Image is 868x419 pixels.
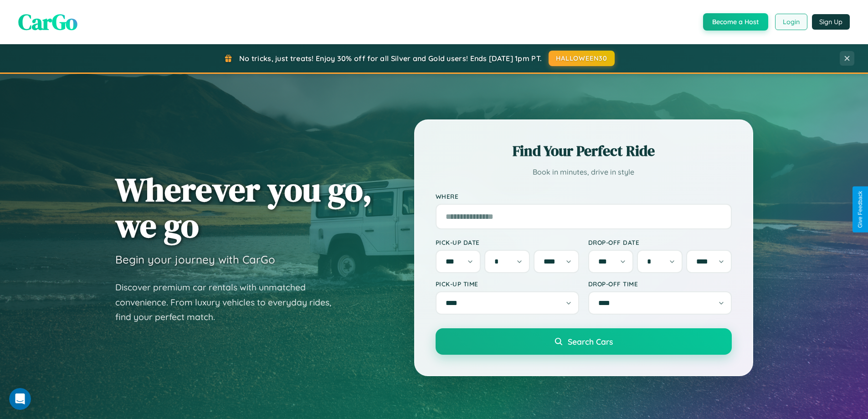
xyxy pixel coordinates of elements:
[568,336,613,347] span: Search Cars
[436,166,732,179] p: Book in minutes, drive in style
[115,253,275,266] h3: Begin your journey with CarGo
[549,51,615,66] button: HALLOWEEN30
[588,280,732,288] label: Drop-off Time
[703,13,768,31] button: Become a Host
[775,14,807,30] button: Login
[239,54,542,63] span: No tricks, just treats! Enjoy 30% off for all Silver and Gold users! Ends [DATE] 1pm PT.
[436,238,579,246] label: Pick-up Date
[588,238,732,246] label: Drop-off Date
[857,191,863,228] div: Give Feedback
[115,280,343,325] p: Discover premium car rentals with unmatched convenience. From luxury vehicles to everyday rides, ...
[436,192,732,200] label: Where
[436,280,579,288] label: Pick-up Time
[18,7,77,37] span: CarGo
[812,14,850,30] button: Sign Up
[9,388,31,410] iframe: Intercom live chat
[436,328,732,355] button: Search Cars
[115,171,372,243] h1: Wherever you go, we go
[436,141,732,161] h2: Find Your Perfect Ride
